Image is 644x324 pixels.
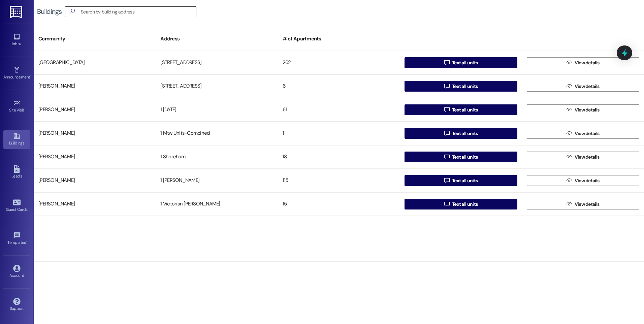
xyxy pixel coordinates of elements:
div: 1 [DATE] [156,103,278,117]
i:  [567,201,572,207]
img: ResiDesk Logo [10,6,24,18]
button: View details [527,152,639,162]
i:  [444,60,449,65]
span: View details [575,83,600,90]
a: Buildings [3,130,30,149]
div: [STREET_ADDRESS] [156,79,278,93]
i:  [444,107,449,112]
div: Buildings [37,8,62,15]
div: 1 Victorian [PERSON_NAME] [156,197,278,211]
div: 1 [PERSON_NAME] [156,174,278,187]
i:  [567,178,572,183]
span: View details [575,106,600,114]
button: Text all units [405,175,517,186]
button: Text all units [405,199,517,209]
div: 18 [278,150,400,164]
span: Text all units [452,59,478,66]
a: Guest Cards [3,197,30,215]
i:  [444,131,449,136]
i:  [567,84,572,89]
div: 115 [278,174,400,187]
div: [PERSON_NAME] [34,103,156,117]
span: Text all units [452,83,478,90]
div: 1 [278,127,400,140]
span: View details [575,177,600,184]
i:  [444,84,449,89]
span: View details [575,59,600,66]
i:  [444,154,449,160]
span: Text all units [452,177,478,184]
i:  [567,131,572,136]
a: Site Visit • [3,97,30,116]
div: # of Apartments [278,31,400,47]
i:  [567,154,572,160]
span: View details [575,130,600,137]
div: 262 [278,56,400,69]
a: Account [3,263,30,281]
div: [PERSON_NAME] [34,174,156,187]
div: 61 [278,103,400,117]
span: Text all units [452,154,478,161]
i:  [67,8,77,15]
i:  [567,60,572,65]
i:  [444,178,449,183]
div: 1 Shoreham [156,150,278,164]
button: Text all units [405,104,517,115]
button: Text all units [405,128,517,139]
span: • [24,107,25,111]
span: • [30,74,31,78]
a: Leads [3,163,30,182]
div: [PERSON_NAME] [34,197,156,211]
button: View details [527,199,639,209]
span: • [26,239,27,244]
button: Text all units [405,152,517,162]
span: View details [575,201,600,208]
button: View details [527,104,639,115]
div: [GEOGRAPHIC_DATA] [34,56,156,69]
span: Text all units [452,201,478,208]
a: Support [3,296,30,314]
button: Text all units [405,57,517,68]
a: Inbox [3,31,30,49]
span: View details [575,154,600,161]
div: [PERSON_NAME] [34,150,156,164]
div: Community [34,31,156,47]
div: [PERSON_NAME] [34,127,156,140]
button: View details [527,57,639,68]
button: View details [527,81,639,92]
button: View details [527,175,639,186]
div: 1 Mtw Units-Combined [156,127,278,140]
a: Templates • [3,230,30,248]
input: Search by building address [81,7,196,17]
span: Text all units [452,130,478,137]
span: Text all units [452,106,478,114]
div: 6 [278,79,400,93]
i:  [567,107,572,112]
div: [STREET_ADDRESS] [156,56,278,69]
div: Address [156,31,278,47]
i:  [444,201,449,207]
div: [PERSON_NAME] [34,79,156,93]
button: View details [527,128,639,139]
button: Text all units [405,81,517,92]
div: 15 [278,197,400,211]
